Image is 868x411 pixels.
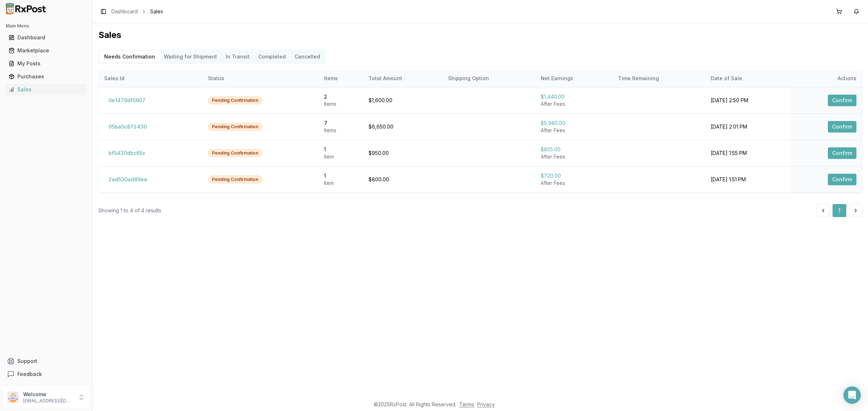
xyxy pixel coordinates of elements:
[17,371,42,378] span: Feedback
[324,120,357,127] div: 7
[541,172,607,179] div: $720.00
[477,401,495,407] a: Privacy
[98,29,862,41] h1: Sales
[324,93,357,100] div: 2
[3,84,89,95] button: Sales
[363,70,442,87] th: Total Amount
[6,31,86,44] a: Dashboard
[202,70,318,87] th: Status
[324,146,357,153] div: 1
[791,70,862,87] th: Actions
[9,73,84,80] div: Purchases
[6,57,86,70] a: My Posts
[318,70,363,87] th: Items
[6,70,86,83] a: Purchases
[369,176,437,183] div: $800.00
[3,58,89,69] button: My Posts
[828,121,856,133] button: Confirm
[369,150,437,157] div: $950.00
[442,70,535,87] th: Shipping Option
[541,146,607,153] div: $855.00
[9,47,84,54] div: Marketplace
[6,83,86,96] a: Sales
[828,147,856,159] button: Confirm
[9,34,84,41] div: Dashboard
[324,153,357,160] div: Item
[541,127,607,134] div: After Fees
[23,398,73,404] p: [EMAIL_ADDRESS][DOMAIN_NAME]
[541,93,607,100] div: $1,440.00
[711,123,786,130] div: [DATE] 2:01 PM
[541,153,607,160] div: After Fees
[254,51,290,62] button: Completed
[104,121,151,133] button: 05ba5c872430
[541,179,607,187] div: After Fees
[459,401,474,407] a: Terms
[828,174,856,185] button: Confirm
[23,391,73,398] p: Welcome
[111,8,138,15] a: Dashboard
[612,70,705,87] th: Time Remaining
[843,386,861,404] div: Open Intercom Messenger
[535,70,613,87] th: Net Earnings
[111,8,163,15] nav: breadcrumb
[324,127,357,134] div: Item s
[369,97,437,104] div: $1,600.00
[705,70,792,87] th: Date of Sale
[3,3,49,14] img: RxPost Logo
[208,149,262,157] div: Pending Confirmation
[6,44,86,57] a: Marketplace
[100,51,159,62] button: Needs Confirmation
[3,355,89,368] button: Support
[541,100,607,108] div: After Fees
[3,32,89,43] button: Dashboard
[828,95,856,106] button: Confirm
[98,207,161,214] div: Showing 1 to 4 of 4 results
[9,86,84,93] div: Sales
[369,123,437,130] div: $6,650.00
[7,391,19,403] img: User avatar
[290,51,324,62] button: Cancelled
[324,179,357,187] div: Item
[104,174,152,185] button: 2ad530ad89ee
[711,176,786,183] div: [DATE] 1:51 PM
[3,45,89,56] button: Marketplace
[324,100,357,108] div: Item s
[711,150,786,157] div: [DATE] 1:55 PM
[833,204,846,217] button: 1
[104,147,150,159] button: bf5430dbc65c
[541,120,607,127] div: $5,985.00
[221,51,254,62] button: In Transit
[104,95,150,106] button: 0e1479df5907
[3,368,89,381] button: Feedback
[324,172,357,179] div: 1
[9,60,84,67] div: My Posts
[159,51,221,62] button: Waiting for Shipment
[711,97,786,104] div: [DATE] 2:50 PM
[208,176,262,183] div: Pending Confirmation
[6,23,86,29] h2: Main Menu
[150,8,163,15] span: Sales
[208,123,262,131] div: Pending Confirmation
[208,96,262,104] div: Pending Confirmation
[98,70,202,87] th: Sales Id
[3,71,89,82] button: Purchases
